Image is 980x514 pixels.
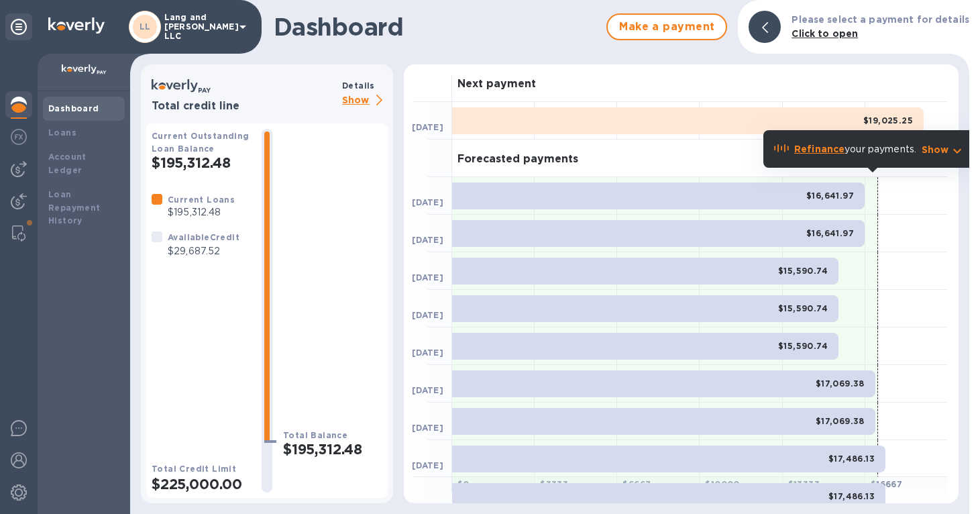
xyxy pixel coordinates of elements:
div: Unpin categories [5,13,32,40]
b: Total Credit Limit [152,464,236,474]
b: Dashboard [48,103,99,113]
b: $15,590.74 [778,341,828,351]
b: $17,486.13 [828,454,875,464]
button: Make a payment [606,13,727,40]
b: Refinance [794,144,845,154]
b: [DATE] [412,197,443,207]
b: Total Balance [283,430,347,440]
b: $16,641.97 [806,228,854,238]
h2: $225,000.00 [152,476,251,493]
h3: Forecasted payments [457,153,578,166]
button: Show [922,143,965,156]
b: [DATE] [412,423,443,433]
p: Show [922,143,949,156]
b: $ 16667 [871,479,902,489]
b: Available Credit [168,232,239,242]
b: [DATE] [412,348,443,358]
b: Loan Repayment History [48,189,101,226]
b: $16,641.97 [806,191,854,201]
h3: Total credit line [152,100,337,113]
b: [DATE] [412,235,443,245]
b: $15,590.74 [778,303,828,313]
b: Details [342,81,375,91]
b: Current Outstanding Loan Balance [152,131,250,154]
p: $29,687.52 [168,244,239,258]
b: Account Ledger [48,152,87,175]
b: [DATE] [412,385,443,395]
p: Lang and [PERSON_NAME] LLC [164,13,231,41]
b: $17,486.13 [828,491,875,501]
img: Logo [48,17,105,34]
b: [DATE] [412,272,443,282]
h2: $195,312.48 [152,154,251,171]
b: Please select a payment for details [792,14,969,25]
b: $17,069.38 [816,416,865,426]
h3: Next payment [457,78,536,91]
b: [DATE] [412,460,443,470]
b: Click to open [792,28,858,39]
h1: Dashboard [274,13,600,41]
img: Foreign exchange [11,129,27,145]
b: Loans [48,127,76,138]
b: Current Loans [168,195,235,205]
b: $19,025.25 [863,115,913,125]
b: [DATE] [412,310,443,320]
b: $17,069.38 [816,378,865,389]
p: Show [342,93,388,109]
b: $15,590.74 [778,266,828,276]
p: $195,312.48 [168,205,235,219]
b: [DATE] [412,122,443,132]
b: LL [140,21,151,32]
span: Make a payment [618,19,715,35]
h2: $195,312.48 [283,441,382,458]
p: your payments. [794,142,916,156]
